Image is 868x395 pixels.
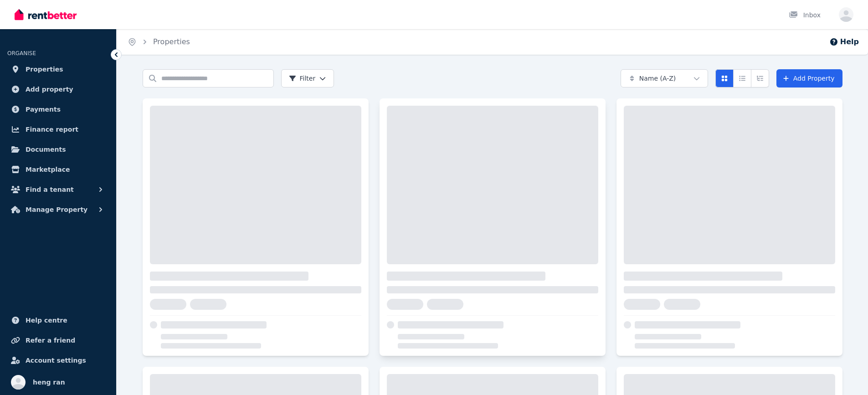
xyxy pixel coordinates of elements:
[26,204,87,215] span: Manage Property
[7,331,109,349] a: Refer a friend
[26,124,78,135] span: Finance report
[7,60,109,78] a: Properties
[26,144,66,155] span: Documents
[26,335,75,346] span: Refer a friend
[26,315,67,326] span: Help centre
[715,69,734,87] button: Card view
[789,10,821,20] div: Inbox
[153,37,190,46] a: Properties
[26,184,74,195] span: Find a tenant
[7,120,109,139] a: Finance report
[26,355,86,366] span: Account settings
[776,69,842,87] a: Add Property
[15,8,77,21] img: RentBetter
[7,140,109,159] a: Documents
[621,69,708,87] button: Name (A-Z)
[7,50,36,56] span: ORGANISE
[733,69,751,87] button: Compact list view
[7,100,109,118] a: Payments
[829,36,859,47] button: Help
[7,200,109,219] button: Manage Property
[26,104,61,115] span: Payments
[639,74,676,83] span: Name (A-Z)
[26,164,70,175] span: Marketplace
[7,351,109,369] a: Account settings
[715,69,769,87] div: View options
[7,80,109,98] a: Add property
[33,377,65,388] span: heng ran
[26,64,63,75] span: Properties
[117,29,201,55] nav: Breadcrumb
[7,180,109,199] button: Find a tenant
[26,84,73,95] span: Add property
[751,69,769,87] button: Expanded list view
[7,160,109,179] a: Marketplace
[281,69,334,87] button: Filter
[289,74,316,83] span: Filter
[7,311,109,329] a: Help centre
